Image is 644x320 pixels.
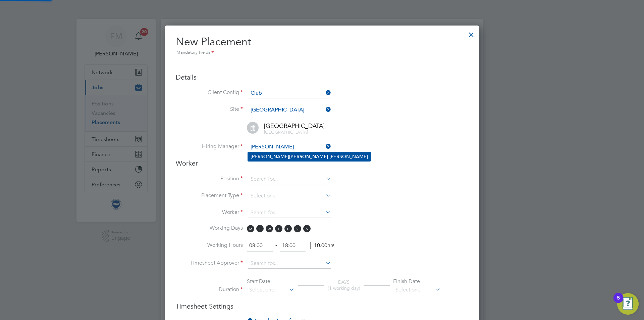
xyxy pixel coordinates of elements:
[264,122,325,130] span: [GEOGRAPHIC_DATA]
[248,88,331,98] input: Search for...
[247,225,254,232] span: M
[248,152,371,161] li: [PERSON_NAME] -[PERSON_NAME]
[248,105,331,115] input: Search for...
[176,260,243,267] label: Timesheet Approver
[324,279,364,291] div: DAYS
[176,286,243,293] label: Duration
[176,106,243,113] label: Site
[393,278,441,285] div: Finish Date
[176,192,243,199] label: Placement Type
[176,175,243,182] label: Position
[248,191,331,201] input: Select one
[617,293,639,315] button: Open Resource Center, 5 new notifications
[248,208,331,218] input: Search for...
[176,302,468,311] h3: Timesheet Settings
[248,174,331,184] input: Search for...
[275,225,282,232] span: T
[176,73,468,82] h3: Details
[280,240,306,252] input: 17:00
[176,143,243,150] label: Hiring Manager
[328,285,360,291] span: (1 working day)
[264,129,308,135] span: [GEOGRAPHIC_DATA]
[266,225,273,232] span: W
[176,242,243,249] label: Working Hours
[248,259,331,269] input: Search for...
[310,242,334,249] span: 10.00hrs
[176,209,243,216] label: Worker
[289,154,328,159] b: [PERSON_NAME]
[284,225,292,232] span: F
[256,225,264,232] span: T
[176,49,468,56] div: Mandatory Fields
[247,278,294,285] div: Start Date
[274,242,278,249] span: ‐
[617,298,620,307] div: 5
[176,159,468,168] h3: Worker
[294,225,301,232] span: S
[176,225,243,232] label: Working Days
[248,142,331,152] input: Search for...
[247,285,294,295] input: Select one
[176,35,468,56] h2: New Placement
[393,285,441,295] input: Select one
[176,89,243,96] label: Client Config
[303,225,311,232] span: S
[247,240,273,252] input: 08:00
